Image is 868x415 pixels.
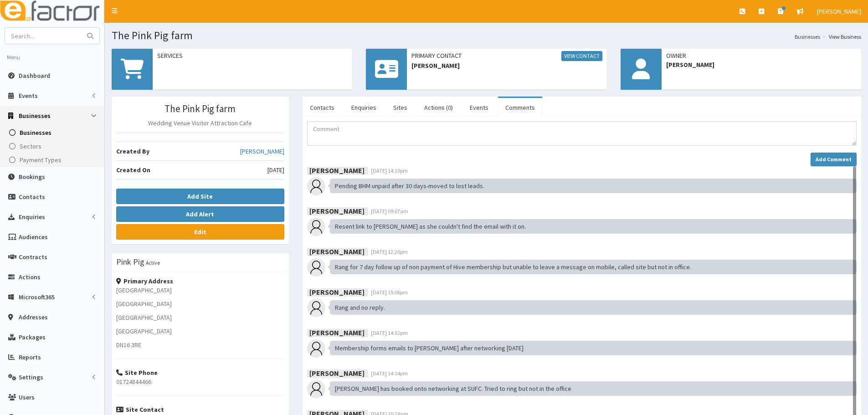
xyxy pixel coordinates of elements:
b: Add Site [187,192,213,200]
span: Contracts [19,253,47,261]
a: Events [462,98,496,117]
a: Businesses [795,33,820,41]
div: Rang and no reply. [330,300,857,315]
a: Enquiries [344,98,384,117]
div: [PERSON_NAME] has booked onto networking at SUFC. Tried to ring but not in the office [330,381,857,396]
a: Actions (0) [417,98,460,117]
strong: Site Contact [116,405,164,414]
span: Enquiries [19,213,45,221]
span: [DATE] 14:10pm [371,167,408,174]
b: [PERSON_NAME] [309,165,365,174]
span: Microsoft365 [19,293,55,301]
h1: The Pink Pig farm [112,30,861,41]
span: Contacts [19,193,45,201]
span: Users [19,393,35,401]
span: Actions [19,273,41,281]
span: Packages [19,333,46,341]
a: Sectors [2,139,104,153]
span: [DATE] 14:14pm [371,370,408,377]
a: Contacts [303,98,342,117]
div: Pending BHM unpaid after 30 days-moved to lost leads. [330,179,857,193]
strong: Add Comment [816,156,852,163]
div: Rang for 7 day follow up of non payment of Hive membership but unable to leave a message on mobil... [330,260,857,274]
button: Add Comment [811,153,857,166]
span: [DATE] 09:07am [371,208,408,215]
b: [PERSON_NAME] [309,328,365,337]
a: Payment Types [2,153,104,167]
p: [GEOGRAPHIC_DATA] [116,313,284,322]
span: Owner [666,51,857,60]
p: Wedding Venue Visitor Attraction Cafe [116,118,284,128]
span: Bookings [19,173,45,181]
p: DN16 3RE [116,340,284,349]
strong: Site Phone [116,369,158,377]
small: Active [146,259,160,266]
span: Audiences [19,233,48,241]
span: Payment Types [20,156,62,164]
a: [PERSON_NAME] [240,147,284,156]
p: [GEOGRAPHIC_DATA] [116,286,284,295]
h3: The Pink Pig farm [116,103,284,114]
span: Sectors [20,142,41,150]
b: [PERSON_NAME] [309,368,365,377]
div: Resent link to [PERSON_NAME] as she couldn't find the email with it on. [330,219,857,234]
b: Created By [116,147,149,155]
span: Reports [19,353,41,361]
span: [PERSON_NAME] [817,7,861,15]
span: Businesses [19,112,51,120]
button: Add Alert [116,206,284,222]
span: Settings [19,373,43,381]
b: Created On [116,166,150,174]
h3: Pink Pig [116,258,144,266]
span: Events [19,92,38,100]
span: Services [157,51,348,60]
textarea: Comment [307,121,857,146]
span: Businesses [20,128,51,137]
b: Add Alert [186,210,214,218]
li: View Business [820,33,861,41]
a: Edit [116,224,284,240]
b: Edit [194,228,206,236]
a: View Contact [561,51,602,61]
span: [DATE] 15:06pm [371,289,408,296]
p: 01724844466 [116,377,284,386]
a: Comments [498,98,542,117]
span: [DATE] [267,165,284,174]
span: Primary Contact [411,51,602,61]
span: Dashboard [19,72,50,80]
p: [GEOGRAPHIC_DATA] [116,299,284,308]
a: Businesses [2,126,104,139]
span: [DATE] 14:32pm [371,329,408,336]
span: [DATE] 12:26pm [371,248,408,255]
p: [GEOGRAPHIC_DATA] [116,327,284,336]
b: [PERSON_NAME] [309,246,365,256]
div: Membership forms emails to [PERSON_NAME] after networking [DATE] [330,341,857,355]
span: [PERSON_NAME] [666,60,857,69]
input: Search... [5,28,82,44]
a: Sites [386,98,415,117]
b: [PERSON_NAME] [309,287,365,296]
span: [PERSON_NAME] [411,61,602,70]
strong: Primary Address [116,277,173,285]
b: [PERSON_NAME] [309,206,365,215]
span: Addresses [19,313,48,321]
